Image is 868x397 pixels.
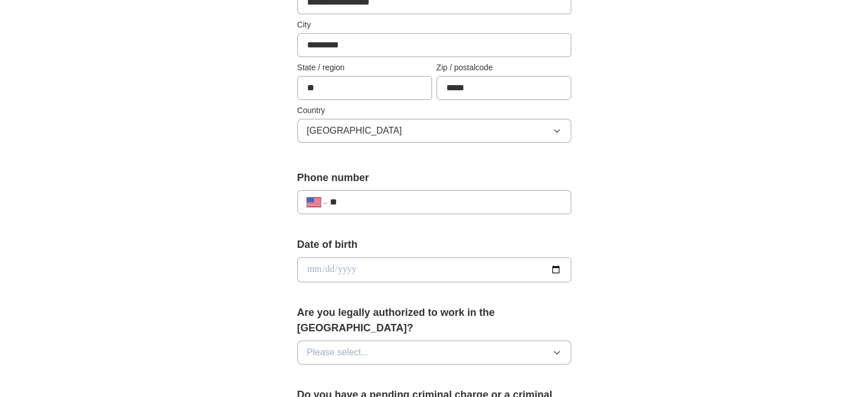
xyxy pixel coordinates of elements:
[297,119,571,143] button: [GEOGRAPHIC_DATA]
[307,124,402,138] span: [GEOGRAPHIC_DATA]
[307,346,369,359] span: Please select...
[297,305,571,336] label: Are you legally authorized to work in the [GEOGRAPHIC_DATA]?
[297,170,571,186] label: Phone number
[297,340,571,364] button: Please select...
[297,19,571,31] label: City
[297,105,571,117] label: Country
[297,62,432,74] label: State / region
[437,62,571,74] label: Zip / postalcode
[297,237,571,252] label: Date of birth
